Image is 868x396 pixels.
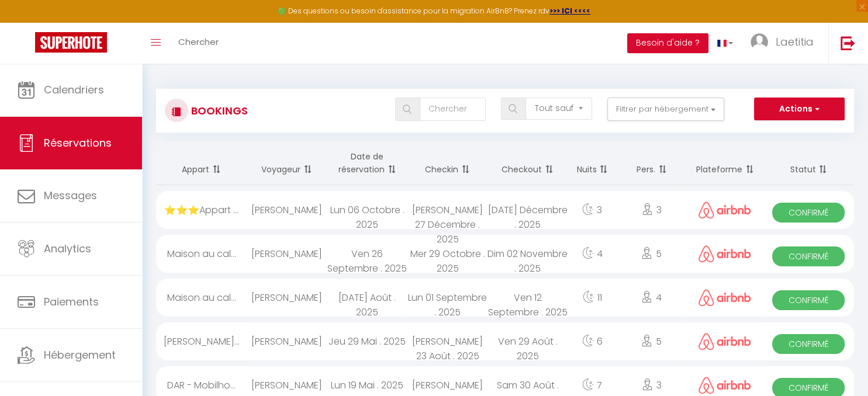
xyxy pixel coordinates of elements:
button: Filtrer par hébergement [607,98,724,121]
th: Sort by booking date [327,141,407,185]
span: Analytics [44,241,91,256]
th: Sort by rentals [156,141,247,185]
button: Besoin d'aide ? [627,33,708,53]
img: ... [751,33,768,51]
span: Messages [44,188,97,203]
img: Super Booking [35,32,107,53]
th: Sort by people [617,141,686,185]
th: Sort by guest [247,141,327,185]
span: Réservations [44,136,112,150]
a: Chercher [170,23,227,64]
th: Sort by nights [568,141,617,185]
span: Calendriers [44,82,104,97]
a: ... Laetitia [742,23,828,64]
span: Paiements [44,294,99,309]
button: Actions [754,98,844,121]
th: Sort by checkout [487,141,568,185]
a: >>> ICI <<<< [549,6,590,16]
h3: Bookings [188,98,248,124]
img: logout [841,36,855,50]
input: Chercher [420,98,486,121]
th: Sort by status [763,141,854,185]
th: Sort by checkin [407,141,487,185]
span: Laetitia [776,34,814,49]
span: Chercher [178,36,219,48]
th: Sort by channel [686,141,763,185]
span: Hébergement [44,348,116,362]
